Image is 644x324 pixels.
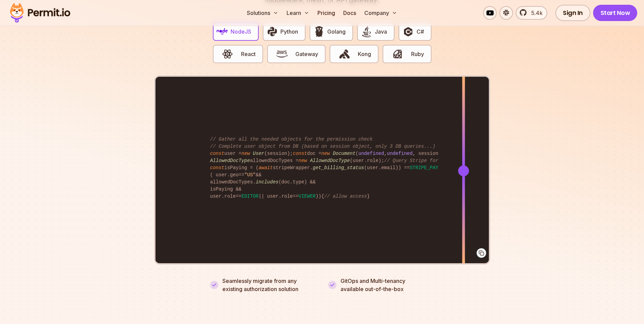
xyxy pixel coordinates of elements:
[417,28,424,36] span: C#
[298,194,315,199] span: VIEWER
[244,172,256,178] span: "US"
[210,165,224,170] span: const
[313,26,325,37] img: Golang
[358,50,371,58] span: Kong
[333,151,355,156] span: Document
[241,151,250,156] span: new
[284,6,312,20] button: Learn
[315,6,338,20] a: Pricing
[256,179,278,185] span: includes
[205,130,439,205] code: user = (session); doc = ( , , session. ); allowedDocTypes = (user. ); isPaying = ( stripeWrapper....
[266,26,278,37] img: Python
[324,194,367,199] span: // allow access
[7,1,73,24] img: Permit logo
[341,277,405,293] p: GitOps and Multi-tenancy available out-of-the-box
[295,50,318,58] span: Gateway
[358,151,384,156] span: undefined
[392,48,403,60] img: Ruby
[384,158,538,163] span: // Query Stripe for live data (hope it's not too slow)
[361,26,372,37] img: Java
[280,28,298,36] span: Python
[222,48,233,60] img: React
[241,194,258,199] span: EDITOR
[555,5,590,21] a: Sign In
[253,151,264,156] span: User
[293,151,307,156] span: const
[527,9,542,17] span: 5.4k
[313,165,364,170] span: get_billing_status
[210,144,436,149] span: // Complete user object from DB (based on session object, only 3 DB queries...)
[593,5,638,21] a: Start Now
[375,28,387,36] span: Java
[410,165,447,170] span: STRIPE_PAYING
[217,26,228,37] img: NodeJS
[230,172,239,178] span: geo
[367,158,379,163] span: role
[362,6,400,20] button: Company
[281,194,293,199] span: role
[210,151,224,156] span: const
[210,158,250,163] span: AllowedDocType
[231,28,251,36] span: NodeJS
[298,158,307,163] span: new
[244,6,281,20] button: Solutions
[310,158,350,163] span: AllowedDocType
[402,26,414,37] img: C#
[516,6,547,20] a: 5.4k
[293,179,304,185] span: type
[224,194,236,199] span: role
[327,28,346,36] span: Golang
[381,165,395,170] span: email
[339,48,350,60] img: Kong
[210,137,373,142] span: // Gather all the needed objects for the permission check
[321,151,330,156] span: new
[411,50,424,58] span: Ruby
[241,50,256,58] span: React
[222,277,316,293] p: Seamlessly migrate from any existing authorization solution
[259,165,273,170] span: await
[387,151,413,156] span: undefined
[276,48,288,60] img: Gateway
[341,6,359,20] a: Docs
